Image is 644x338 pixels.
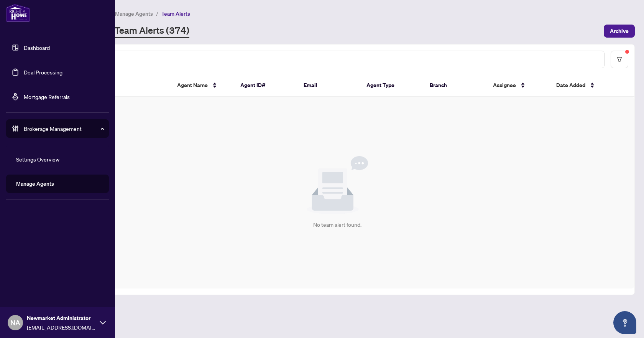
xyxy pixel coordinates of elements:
button: Open asap [613,311,636,334]
th: Branch [424,74,487,97]
th: Summary [66,74,171,97]
th: Agent Name [171,74,234,97]
th: Agent Type [360,74,424,97]
button: Archive [604,25,635,38]
a: Manage Agents [16,180,54,187]
a: Settings Overview [16,156,59,163]
a: Dashboard [24,44,50,51]
span: Agent Name [177,81,208,89]
th: Agent ID# [234,74,297,97]
span: Archive [610,25,629,37]
span: Brokerage Management [24,124,103,133]
span: Manage Agents [115,10,153,17]
img: Null State Icon [307,156,368,214]
span: Date Added [556,81,585,89]
th: Date Added [550,74,626,97]
button: filter [611,51,628,68]
div: No team alert found. [313,221,361,229]
a: Mortgage Referrals [24,93,70,100]
span: Newmarket Administrator [27,314,96,322]
li: / [156,9,158,18]
a: Deal Processing [24,69,62,76]
span: Assignee [493,81,516,89]
th: Assignee [487,74,550,97]
span: NA [10,317,20,328]
img: logo [6,4,30,22]
span: [EMAIL_ADDRESS][DOMAIN_NAME] [27,323,96,331]
span: filter [617,57,622,62]
a: Team Alerts (374) [115,24,189,38]
th: Email [297,74,361,97]
span: Team Alerts [161,10,190,17]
